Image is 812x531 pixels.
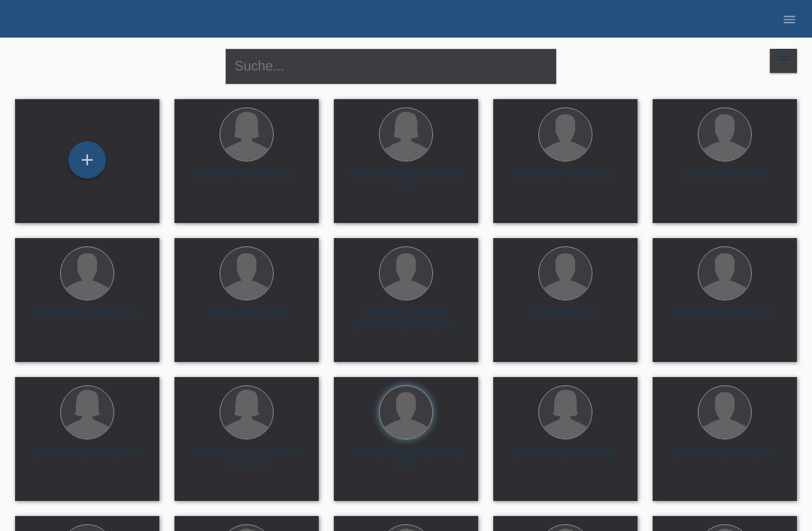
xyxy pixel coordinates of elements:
[505,168,626,192] div: [PERSON_NAME] (21)
[186,446,307,470] div: Zainab Hammed buni Al-okbi (41)
[346,307,466,331] div: [PERSON_NAME] [PERSON_NAME] (37)
[186,168,307,192] div: [PERSON_NAME] (41)
[665,446,785,470] div: [PERSON_NAME] (25)
[775,52,792,68] i: filter_list
[27,307,147,331] div: [PERSON_NAME] (35)
[346,446,466,470] div: adran [PERSON_NAME] (41)
[774,14,804,23] a: menu
[505,446,626,470] div: [PERSON_NAME] (26)
[186,307,307,331] div: hasse Adem (29)
[505,307,626,331] div: adem Aieti (51)
[665,168,785,192] div: dzemali Absuli (46)
[69,147,105,173] div: Kund*in hinzufügen
[782,12,797,27] i: menu
[226,49,556,84] input: Suche...
[346,168,466,192] div: kulliya [PERSON_NAME] (30)
[665,307,785,331] div: [PERSON_NAME] (20)
[27,446,147,470] div: [PERSON_NAME] (39)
